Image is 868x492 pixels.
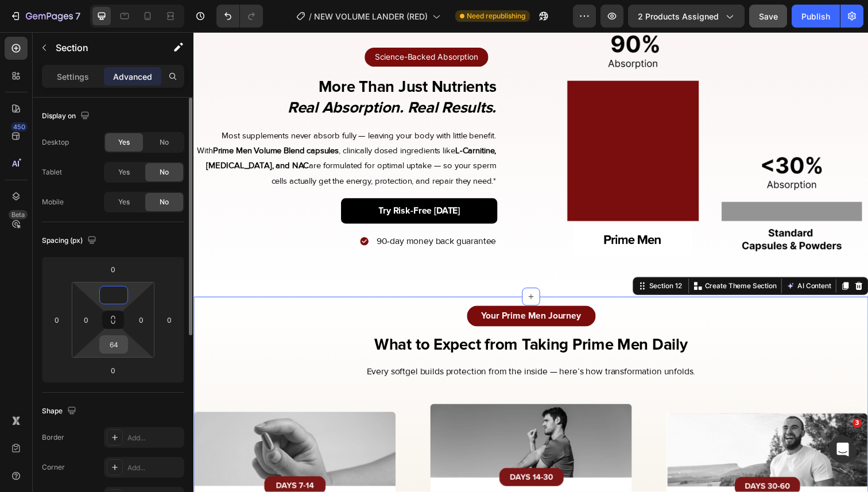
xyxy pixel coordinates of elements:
[48,311,65,328] input: 0
[483,389,689,474] img: gempages_572674907528233799-4a3d5a47-07ab-4d0c-b7b2-6e1441ba7776.png
[242,380,448,464] img: gempages_572674907528233799-893267fb-23a7-4806-b1cc-c9cc264f7ee2.png
[9,308,680,331] h2: What to Expect from Taking Prime Men Daily
[216,5,263,28] div: Undo/Redo
[160,197,169,207] span: No
[161,311,178,328] input: 0
[603,253,653,266] button: AI Content
[801,10,830,22] div: Publish
[522,254,595,265] p: Create Theme Section
[759,11,778,21] span: Save
[113,71,152,83] p: Advanced
[42,167,62,177] div: Tablet
[56,41,150,55] p: Section
[160,167,169,177] span: No
[57,71,89,83] p: Settings
[42,432,64,443] div: Border
[127,463,181,473] div: Add...
[792,5,840,28] button: Publish
[160,137,169,148] span: No
[467,11,525,21] span: Need republishing
[42,109,92,124] div: Display on
[118,197,130,207] span: Yes
[118,167,130,177] span: Yes
[11,122,28,131] div: 450
[75,9,80,23] p: 7
[102,336,125,353] input: 64px
[118,137,130,148] span: Yes
[42,197,64,207] div: Mobile
[42,462,65,472] div: Corner
[127,433,181,443] div: Add...
[102,362,125,379] input: 0
[5,5,86,28] button: 7
[294,282,396,299] p: Your Prime Men Journey
[829,436,857,463] iframe: Intercom live chat
[42,137,69,148] div: Desktop
[749,5,787,28] button: Save
[193,32,868,492] iframe: Design area
[10,339,679,355] p: Every softgel builds protection from the inside — here’s how transformation unfolds.
[638,10,719,22] span: 2 products assigned
[133,311,150,328] input: 0px
[463,254,501,265] div: Section 12
[102,261,125,278] input: 0
[309,10,312,22] span: /
[77,311,95,328] input: 0px
[42,404,79,419] div: Shape
[9,210,28,219] div: Beta
[628,5,745,28] button: 2 products assigned
[42,233,99,249] div: Spacing (px)
[314,10,428,22] span: NEW VOLUME LANDER (RED)
[852,419,862,428] span: 3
